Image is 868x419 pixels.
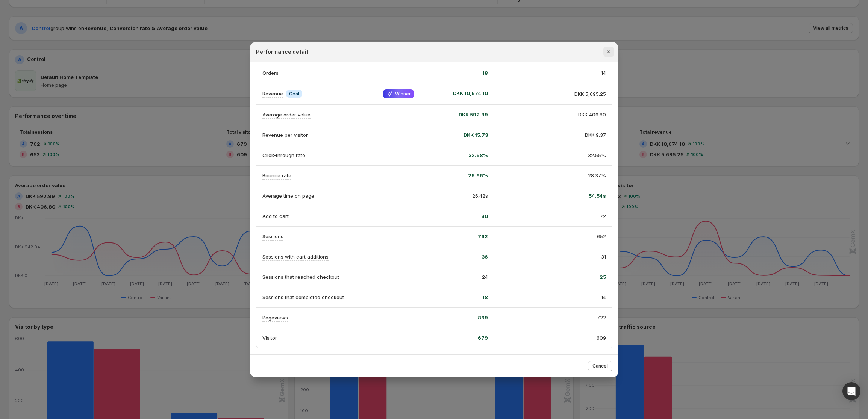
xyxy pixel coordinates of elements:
span: 679 [478,334,488,342]
span: 652 [597,233,606,240]
p: Average time on page [262,192,314,200]
span: 26.42s [472,192,488,200]
span: 18 [482,69,488,77]
span: 869 [478,314,488,321]
span: 80 [481,212,488,220]
p: Add to cart [262,212,289,220]
span: DKK 406.80 [578,111,606,118]
p: Revenue per visitor [262,131,308,139]
span: 28.37% [588,172,606,179]
span: 14 [601,293,606,301]
span: 32.68% [468,151,488,159]
span: 24 [482,273,488,281]
p: Revenue [262,90,283,97]
span: Cancel [592,363,608,369]
button: Cancel [588,361,612,371]
p: Sessions that completed checkout [262,293,344,301]
div: Open Intercom Messenger [842,382,860,400]
p: Sessions with cart additions [262,253,329,260]
span: DKK 15.73 [464,131,488,139]
p: Sessions [262,233,283,240]
span: 31 [601,253,606,260]
p: Click-through rate [262,151,305,159]
p: Sessions that reached checkout [262,273,339,281]
span: DKK 9.37 [585,131,606,139]
span: 722 [597,314,606,321]
p: Pageviews [262,314,288,321]
span: Goal [289,91,299,97]
span: 32.55% [588,151,606,159]
span: 54.54s [589,192,606,200]
span: 25 [600,273,606,281]
button: Close [603,47,614,57]
p: Visitor [262,334,277,342]
span: DKK 10,674.10 [453,89,488,98]
p: Orders [262,69,279,77]
span: 609 [597,334,606,342]
span: Winner [395,91,411,97]
p: Bounce rate [262,172,291,179]
span: DKK 5,695.25 [574,90,606,98]
span: 72 [600,212,606,220]
span: 762 [478,233,488,240]
span: 29.66% [468,172,488,179]
span: 36 [482,253,488,260]
span: DKK 592.99 [459,111,488,118]
p: Average order value [262,111,311,118]
span: 18 [482,293,488,301]
h2: Performance detail [256,48,308,56]
span: 14 [601,69,606,77]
